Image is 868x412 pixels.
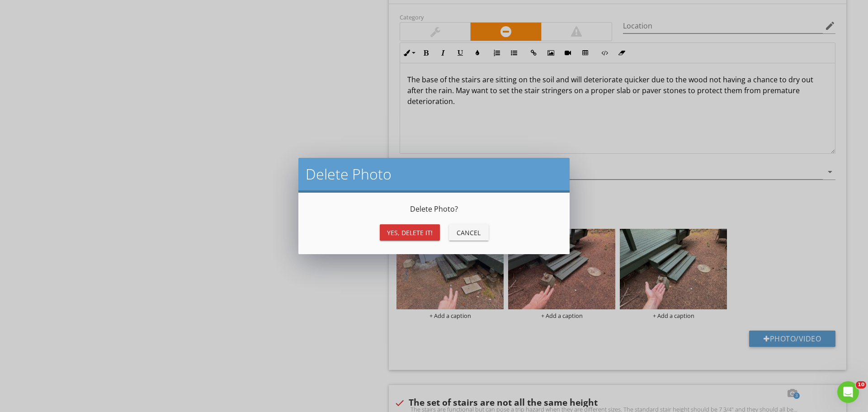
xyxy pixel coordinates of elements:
[856,381,866,388] span: 10
[456,228,481,237] div: Cancel
[309,204,559,214] p: Delete Photo ?
[387,228,433,237] div: Yes, Delete it!
[380,224,440,241] button: Yes, Delete it!
[837,381,859,403] iframe: Intercom live chat
[306,165,562,183] h2: Delete Photo
[449,224,489,241] button: Cancel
